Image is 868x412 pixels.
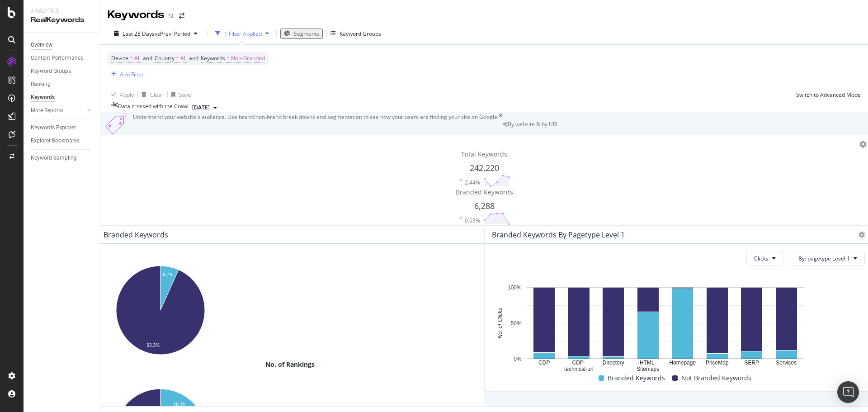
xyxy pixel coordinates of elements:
a: Keyword Sampling [31,153,94,163]
button: [DATE] [189,102,221,113]
div: Branded Keywords [104,230,168,239]
svg: A chart. [492,283,838,373]
div: Save [179,91,191,99]
div: 2.44% [465,179,480,186]
div: Keyword Groups [340,30,381,38]
button: Last 28 DaysvsPrev. Period [108,29,204,38]
span: and [189,54,198,62]
text: Services [776,360,797,366]
button: Keyword Groups [330,26,381,41]
span: vs Prev. Period [155,30,190,38]
a: Content Performance [31,53,94,63]
div: Clear [150,91,164,99]
button: Apply [108,87,134,102]
a: Explorer Bookmarks [31,136,94,146]
img: Equal [459,179,463,181]
a: Keyword Groups [31,66,94,76]
text: technical-url [564,366,594,373]
div: Apply [120,91,134,99]
a: Overview [31,40,94,50]
text: SERP [744,360,759,366]
img: Xn5yXbTLC6GvtKIoinKAiP4Hm0QJ922KvQwAAAAASUVORK5CYII= [100,113,133,135]
span: Segments [294,30,319,38]
text: PriceMap [706,360,729,366]
span: and [143,54,152,62]
span: Not Branded Keywords [681,373,751,384]
button: Save [168,87,191,102]
span: Total Keywords [461,150,507,158]
div: Open Intercom Messenger [837,381,859,403]
div: Keywords [108,7,165,23]
a: Keywords [31,93,94,102]
button: Add Filter [108,69,144,80]
button: Clicks [746,251,783,265]
div: Keywords [31,93,55,102]
button: Segments [280,28,323,39]
text: 0% [514,356,522,362]
div: 0.63% [465,217,480,224]
text: 50% [511,320,522,327]
div: SL [168,11,175,20]
button: 1 Filter Applied [212,26,273,41]
div: Content Performance [31,53,83,63]
text: Homepage [669,360,696,366]
span: 242,220 [470,162,499,173]
div: arrow-right-arrow-left [179,13,184,19]
span: Last 28 Days [123,30,155,38]
span: All [134,52,141,65]
span: = [226,54,230,62]
div: Data crossed with the Crawl [118,102,189,113]
span: Branded Keywords [456,188,513,196]
div: More Reports [31,106,63,115]
div: No. of Rankings [104,360,476,369]
a: Keywords Explorer [31,123,94,133]
div: Add Filter [120,71,144,78]
span: Branded Keywords [608,373,665,384]
text: 100% [508,284,522,291]
span: = [176,54,179,62]
svg: A chart. [104,261,217,360]
div: Understand your website's audience. Use brand/non-brand break downs and segmentation to see how y... [133,113,499,135]
span: 6,288 [474,200,495,211]
text: No. of Clicks [497,308,503,338]
span: Clicks [754,255,769,262]
div: Ranking [31,80,51,89]
div: Analytics [31,7,93,15]
text: CDP [538,360,550,366]
div: 1 Filter Applied [224,30,262,38]
text: 93.3% [146,343,159,348]
div: Overview [31,40,52,50]
div: Explorer Bookmarks [31,136,80,146]
img: Equal [459,217,463,219]
span: All [180,52,187,65]
a: Ranking [31,80,94,89]
span: Device [111,54,128,62]
text: Directory [603,360,624,366]
button: By: pagetype Level 1 [791,251,865,265]
text: 6.7% [163,273,173,278]
div: Keyword Sampling [31,153,77,163]
div: RealKeywords [31,15,93,25]
span: Non-Branded [231,52,265,65]
span: Country [155,54,175,62]
div: legacy label [503,120,559,128]
button: Clear [138,87,164,102]
text: 18.3% [174,402,186,407]
div: Switch to Advanced Mode [796,91,861,99]
div: Keyword Groups [31,66,71,76]
text: HTML- [640,360,656,366]
text: CDP- [572,360,585,366]
button: Switch to Advanced Mode [793,87,861,102]
text: Sitemaps [637,366,659,373]
span: By website & by URL [508,120,559,128]
span: By: pagetype Level 1 [798,255,850,262]
div: Branded Keywords By pagetype Level 1 [492,230,625,239]
span: Keywords [201,54,225,62]
div: Keywords Explorer [31,123,76,133]
a: More Reports [31,106,85,115]
span: = [130,54,133,62]
span: 2025 Sep. 5th [192,104,210,112]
